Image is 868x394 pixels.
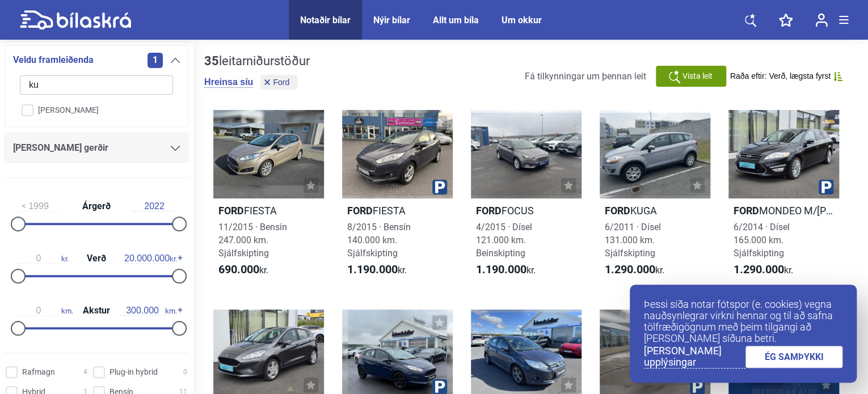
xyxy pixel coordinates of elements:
[260,75,297,90] button: Ford
[109,366,158,378] span: Plug-in hybrid
[80,306,113,315] span: Akstur
[342,204,453,217] h2: FIESTA
[83,366,87,378] span: 4
[471,110,582,287] a: FordFOCUS4/2015 · Dísel121.000 km. Beinskipting1.190.000kr.
[476,262,526,276] b: 1.190.000
[120,306,177,316] span: km.
[300,15,351,26] a: Notaðir bílar
[13,52,94,68] span: Veldu framleiðenda
[815,13,828,27] img: user-login.svg
[502,15,542,26] a: Um okkur
[605,263,664,277] span: kr.
[690,379,705,394] img: parking.png
[432,180,447,194] img: parking.png
[644,299,842,344] p: Þessi síða notar fótspor (e. cookies) vegna nauðsynlegrar virkni hennar og til að safna tölfræðig...
[734,222,790,259] span: 6/2014 · Dísel 165.000 km. Sjálfskipting
[819,180,833,194] img: parking.png
[728,110,839,287] a: FordMONDEO M/[PERSON_NAME]6/2014 · Dísel165.000 km. Sjálfskipting1.290.000kr.
[218,262,259,276] b: 690.000
[605,205,630,217] b: Ford
[373,15,410,26] a: Nýir bílar
[204,54,219,68] b: 35
[525,71,646,82] span: Fá tilkynningar um þennan leit
[600,204,710,217] h2: KUGA
[730,71,831,81] span: Raða eftir: Verð, lægsta fyrst
[745,346,843,368] a: ÉG SAMÞYKKI
[22,366,55,378] span: Rafmagn
[148,53,163,68] span: 1
[84,254,109,263] span: Verð
[476,263,536,277] span: kr.
[433,15,479,26] a: Allt um bíla
[218,205,244,217] b: Ford
[342,110,453,287] a: FordFIESTA8/2015 · Bensín140.000 km. Sjálfskipting1.190.000kr.
[476,222,532,259] span: 4/2015 · Dísel 121.000 km. Beinskipting
[218,222,287,259] span: 11/2015 · Bensín 247.000 km. Sjálfskipting
[79,202,113,211] span: Árgerð
[476,205,502,217] b: Ford
[204,54,310,69] div: leitarniðurstöður
[347,205,373,217] b: Ford
[213,110,324,287] a: FordFIESTA11/2015 · Bensín247.000 km. Sjálfskipting690.000kr.
[218,263,268,277] span: kr.
[183,366,187,378] span: 0
[730,71,842,81] button: Raða eftir: Verð, lægsta fyrst
[16,306,73,316] span: km.
[347,262,398,276] b: 1.190.000
[204,77,253,88] button: Hreinsa síu
[728,204,839,217] h2: MONDEO M/[PERSON_NAME]
[124,253,177,264] span: kr.
[432,379,447,394] img: parking.png
[13,140,108,156] span: [PERSON_NAME] gerðir
[605,262,655,276] b: 1.290.000
[273,78,289,86] span: Ford
[605,222,661,259] span: 6/2011 · Dísel 131.000 km. Sjálfskipting
[16,253,69,264] span: kr.
[471,204,582,217] h2: FOCUS
[734,262,784,276] b: 1.290.000
[682,70,713,82] span: Vista leit
[734,205,759,217] b: Ford
[644,345,745,368] a: [PERSON_NAME] upplýsingar
[347,263,407,277] span: kr.
[347,222,411,259] span: 8/2015 · Bensín 140.000 km. Sjálfskipting
[600,110,710,287] a: FordKUGA6/2011 · Dísel131.000 km. Sjálfskipting1.290.000kr.
[213,204,324,217] h2: FIESTA
[734,263,793,277] span: kr.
